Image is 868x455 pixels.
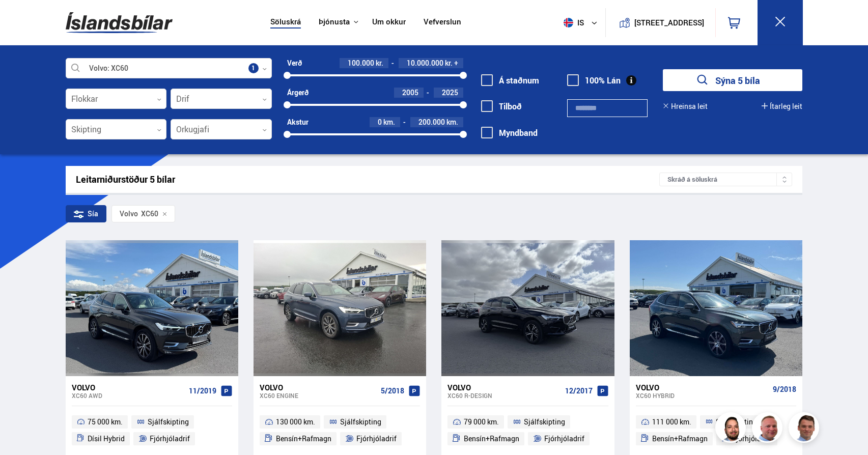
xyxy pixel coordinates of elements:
[652,433,708,445] span: Bensín+Rafmagn
[481,102,522,111] label: Tilboð
[260,383,377,392] div: Volvo
[72,392,185,399] div: XC60 AWD
[464,416,499,428] span: 79 000 km.
[148,416,189,428] span: Sjálfskipting
[72,383,185,392] div: Volvo
[564,18,573,27] img: svg+xml;base64,PHN2ZyB4bWxucz0iaHR0cDovL3d3dy53My5vcmcvMjAwMC9zdmciIHdpZHRoPSI1MTIiIGhlaWdodD0iNT...
[383,118,395,126] span: km.
[652,416,691,428] span: 111 000 km.
[481,76,539,85] label: Á staðnum
[376,59,383,67] span: kr.
[120,210,158,218] span: XC60
[524,416,565,428] span: Sjálfskipting
[773,385,796,393] span: 9/2018
[66,6,173,39] img: G0Ugv5HjCgRt.svg
[424,17,461,28] a: Vefverslun
[378,117,382,127] span: 0
[717,414,747,444] img: nhp88E3Fdnt1Opn2.png
[402,88,418,97] span: 2005
[481,128,538,137] label: Myndband
[150,433,190,445] span: Fjórhjóladrif
[407,58,443,68] span: 10.000.000
[319,17,350,27] button: Þjónusta
[381,387,404,395] span: 5/2018
[447,383,561,392] div: Volvo
[270,17,301,28] a: Söluskrá
[120,210,138,218] div: Volvo
[189,387,216,395] span: 11/2019
[446,118,458,126] span: km.
[447,392,561,399] div: XC60 R-DESIGN
[454,59,458,67] span: +
[356,433,397,445] span: Fjórhjóladrif
[372,17,406,28] a: Um okkur
[659,173,792,186] div: Skráð á söluskrá
[76,174,660,185] div: Leitarniðurstöður 5 bílar
[418,117,445,127] span: 200.000
[287,118,309,126] div: Akstur
[636,383,769,392] div: Volvo
[276,416,315,428] span: 130 000 km.
[442,88,458,97] span: 2025
[559,18,585,27] span: is
[567,76,621,85] label: 100% Lán
[66,205,106,222] div: Sía
[287,59,302,67] div: Verð
[638,18,701,27] button: [STREET_ADDRESS]
[260,392,377,399] div: XC60 ENGINE
[663,102,708,110] button: Hreinsa leit
[340,416,381,428] span: Sjálfskipting
[559,8,605,38] button: is
[544,433,584,445] span: Fjórhjóladrif
[565,387,593,395] span: 12/2017
[753,414,784,444] img: siFngHWaQ9KaOqBr.png
[348,58,374,68] span: 100.000
[445,59,453,67] span: kr.
[611,8,710,37] a: [STREET_ADDRESS]
[287,89,309,97] div: Árgerð
[663,69,802,91] button: Sýna 5 bíla
[276,433,331,445] span: Bensín+Rafmagn
[464,433,519,445] span: Bensín+Rafmagn
[88,433,125,445] span: Dísil Hybrid
[762,102,802,110] button: Ítarleg leit
[636,392,769,399] div: XC60 HYBRID
[88,416,123,428] span: 75 000 km.
[790,414,821,444] img: FbJEzSuNWCJXmdc-.webp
